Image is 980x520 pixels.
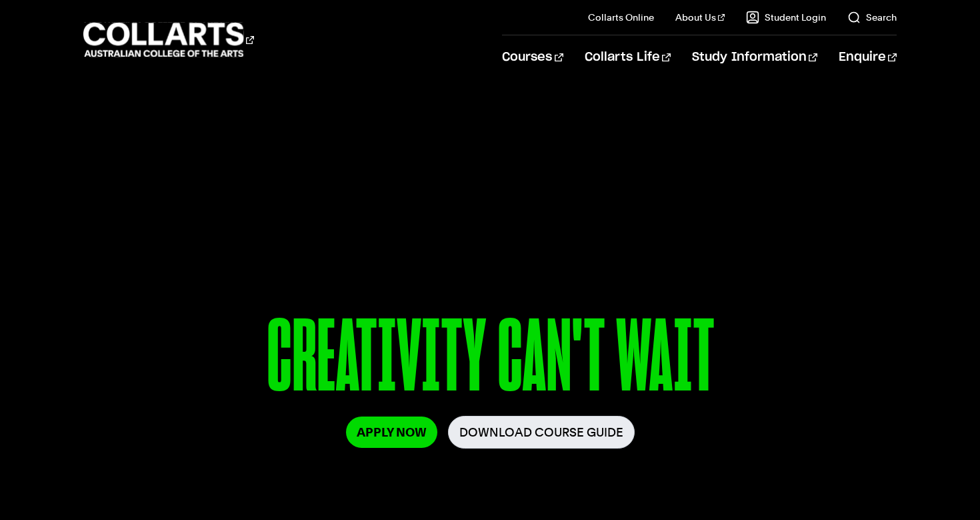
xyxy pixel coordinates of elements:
a: Collarts Life [585,35,671,79]
a: Study Information [692,35,817,79]
a: About Us [675,11,725,24]
a: Collarts Online [588,11,654,24]
a: Download Course Guide [448,416,635,449]
p: CREATIVITY CAN'T WAIT [93,306,887,416]
a: Enquire [839,35,897,79]
div: Go to homepage [83,21,254,59]
a: Courses [502,35,563,79]
a: Search [847,11,897,24]
a: Apply Now [346,417,437,448]
a: Student Login [746,11,826,24]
